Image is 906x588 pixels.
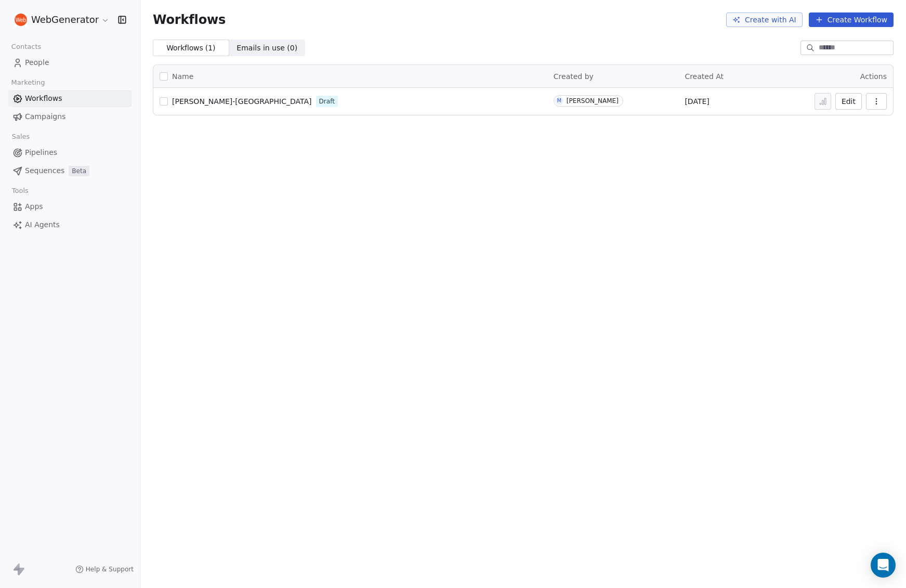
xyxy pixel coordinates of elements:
span: Workflows [25,93,62,104]
a: Apps [8,198,132,215]
div: Open Intercom Messenger [871,553,896,578]
img: WebGenerator-to-ico.png [15,14,27,26]
span: Draft [319,97,335,106]
span: Tools [7,183,33,199]
span: Pipelines [25,147,57,158]
span: Marketing [7,75,49,90]
button: Create Workflow [809,12,894,27]
a: Pipelines [8,144,132,161]
span: Actions [860,72,887,81]
a: People [8,54,132,71]
div: [PERSON_NAME] [567,97,619,104]
span: [DATE] [685,96,709,107]
span: Sales [7,129,34,145]
span: Emails in use ( 0 ) [237,43,297,54]
button: Edit [835,93,862,110]
a: Campaigns [8,108,132,125]
button: WebGenerator [12,11,111,29]
span: Beta [69,166,89,176]
span: Workflows [153,12,226,27]
a: SequencesBeta [8,162,132,179]
span: WebGenerator [31,13,99,27]
span: Help & Support [86,565,134,573]
span: Campaigns [25,111,65,122]
span: Sequences [25,165,64,176]
a: [PERSON_NAME]-[GEOGRAPHIC_DATA] [172,96,312,107]
span: Created At [685,72,724,81]
span: [PERSON_NAME]-[GEOGRAPHIC_DATA] [172,97,312,106]
span: Apps [25,201,43,212]
button: Create with AI [726,12,803,27]
a: Workflows [8,90,132,107]
a: Help & Support [75,565,134,573]
span: Name [172,71,193,82]
span: AI Agents [25,219,60,230]
span: Contacts [7,39,46,55]
span: Created by [554,72,594,81]
span: People [25,57,49,68]
div: M [557,97,561,105]
a: AI Agents [8,216,132,233]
